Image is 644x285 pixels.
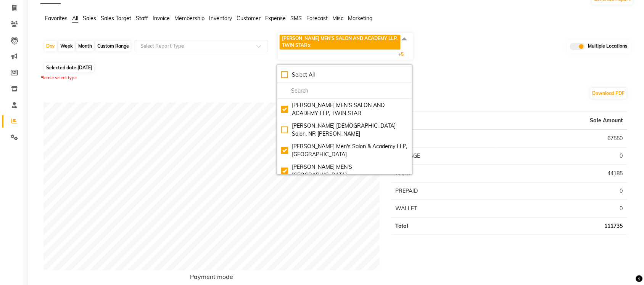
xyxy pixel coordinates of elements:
div: Select All [281,71,408,79]
div: [PERSON_NAME] [DEMOGRAPHIC_DATA] Salon, NR [PERSON_NAME] [281,122,408,138]
div: Please select type [40,75,634,81]
span: Inventory [209,15,232,22]
span: +5 [399,51,410,57]
span: Marketing [348,15,372,22]
th: Type [391,112,497,130]
td: Total [391,217,497,235]
div: Week [58,41,75,51]
span: Sales Target [101,15,131,22]
span: Selected date: [44,63,94,72]
div: Custom Range [95,41,131,51]
th: Sale Amount [497,112,628,130]
td: CASH [391,130,497,147]
td: 0 [497,147,628,165]
h6: Payment mode [43,273,380,283]
td: PACKAGE [391,147,497,165]
td: CARD [391,165,497,182]
td: 44185 [497,165,628,182]
span: [DATE] [77,65,92,70]
td: 0 [497,182,628,200]
span: Multiple Locations [588,43,628,50]
span: Customer [237,15,261,22]
div: [PERSON_NAME] MEN'S SALON AND ACADEMY LLP, TWIN STAR [281,101,408,117]
span: Sales [83,15,96,22]
span: Staff [136,15,148,22]
td: 0 [497,200,628,217]
button: Download PDF [591,88,627,99]
span: Forecast [306,15,328,22]
a: x [307,42,311,48]
td: 67550 [497,130,628,147]
span: All [72,15,78,22]
span: Invoice [153,15,170,22]
span: Expense [265,15,286,22]
td: WALLET [391,200,497,217]
div: [PERSON_NAME] Men's Salon & Academy LLP, [GEOGRAPHIC_DATA] [281,142,408,159]
span: SMS [290,15,302,22]
input: multiselect-search [281,87,408,95]
span: Membership [174,15,204,22]
td: PREPAID [391,182,497,200]
span: Misc [332,15,343,22]
div: Month [76,41,94,51]
span: Favorites [45,15,68,22]
div: [PERSON_NAME] MEN'S [GEOGRAPHIC_DATA] [281,163,408,179]
span: [PERSON_NAME] MEN'S SALON AND ACADEMY LLP, TWIN STAR [282,35,398,48]
div: Day [44,41,57,51]
td: 111735 [497,217,628,235]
